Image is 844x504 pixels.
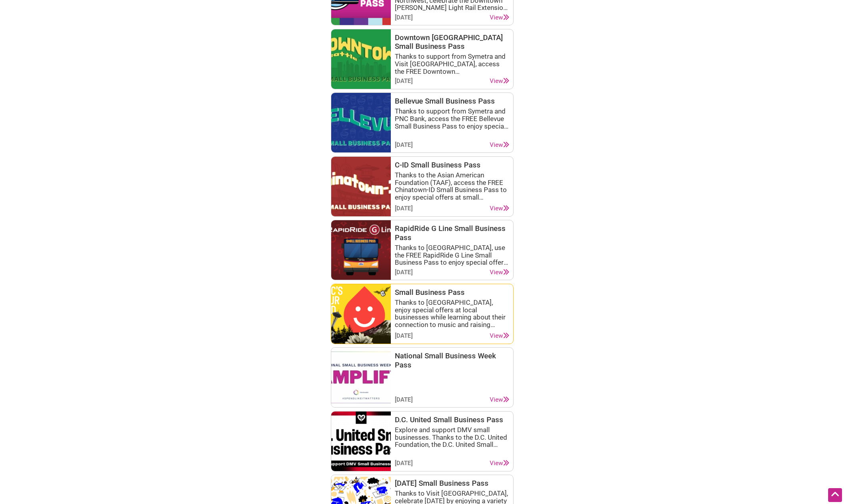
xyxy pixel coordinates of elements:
div: Thanks to [GEOGRAPHIC_DATA], use the FREE RapidRide G Line Small Business Pass to enjoy special o... [395,244,509,266]
div: [DATE] [395,269,413,276]
a: View [490,14,509,21]
img: Bellevue Small Business Pass [331,93,391,152]
h3: Downtown [GEOGRAPHIC_DATA] Small Business Pass [395,33,509,51]
h3: D.C. United Small Business Pass [395,416,509,424]
div: [DATE] [395,332,413,340]
div: Scroll Back to Top [828,488,842,502]
div: [DATE] [395,460,413,467]
a: View [490,396,509,404]
a: View [490,141,509,149]
div: [DATE] [395,141,413,149]
div: Thanks to the Asian American Foundation (TAAF), access the FREE Chinatown-ID Small Business Pass ... [395,171,509,201]
img: Music's In Our Blood [331,284,391,344]
div: [DATE] [395,77,413,85]
h3: [DATE] Small Business Pass [395,479,509,488]
a: View [490,77,509,85]
img: Chinatown-ID Small Business Pass [331,157,391,216]
a: View [490,269,509,276]
img: RapidRide G Line Small Business Pass [331,220,391,280]
div: [DATE] [395,396,413,404]
a: View [490,332,509,340]
h3: Bellevue Small Business Pass [395,97,509,106]
a: View [490,460,509,467]
div: [DATE] [395,205,413,212]
div: [DATE] [395,14,413,21]
a: View [490,205,509,212]
img: D.C. United Small Business Pass [331,412,391,471]
h3: National Small Business Week Pass [395,352,509,369]
div: Thanks to support from Symetra and Visit [GEOGRAPHIC_DATA], access the FREE Downtown [GEOGRAPHIC_... [395,53,509,75]
div: Thanks to [GEOGRAPHIC_DATA], enjoy special offers at local businesses while learning about their ... [395,299,509,329]
div: Thanks to support from Symetra and PNC Bank, access the FREE Bellevue Small Business Pass to enjo... [395,108,509,130]
img: Downtown Seattle Small Business Pass [331,29,391,89]
h3: Small Business Pass [395,288,509,297]
img: National Small Business Week 2024 [331,348,391,407]
h3: C-ID Small Business Pass [395,161,509,169]
h3: RapidRide G Line Small Business Pass [395,224,509,242]
div: Explore and support DMV small businesses. Thanks to the D.C. United Foundation, the D.C. United S... [395,426,509,448]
